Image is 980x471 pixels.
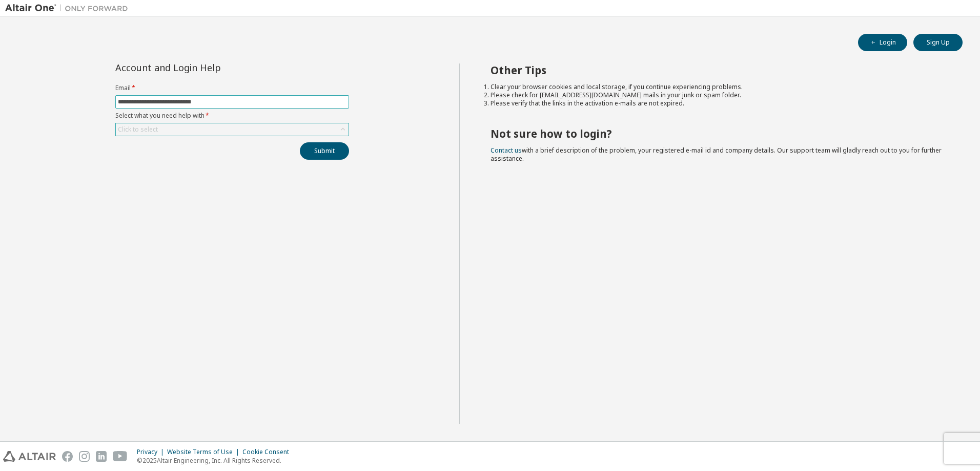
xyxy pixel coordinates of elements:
span: with a brief description of the problem, your registered e-mail id and company details. Our suppo... [491,146,942,163]
li: Clear your browser cookies and local storage, if you continue experiencing problems. [491,83,945,91]
label: Select what you need help with [115,112,349,120]
img: facebook.svg [62,451,73,462]
li: Please verify that the links in the activation e-mails are not expired. [491,99,945,108]
li: Please check for [EMAIL_ADDRESS][DOMAIN_NAME] mails in your junk or spam folder. [491,91,945,99]
img: altair_logo.svg [3,451,56,462]
img: instagram.svg [79,451,90,462]
h2: Other Tips [491,63,945,77]
img: Altair One [5,3,133,13]
button: Submit [300,142,349,160]
div: Cookie Consent [242,448,295,456]
h2: Not sure how to login? [491,127,945,140]
div: Account and Login Help [115,63,302,72]
button: Login [858,34,907,51]
p: © 2025 Altair Engineering, Inc. All Rights Reserved. [137,456,295,465]
label: Email [115,84,349,92]
button: Sign Up [913,34,963,51]
img: youtube.svg [113,451,128,462]
div: Click to select [118,125,158,134]
div: Click to select [116,123,349,136]
a: Contact us [491,146,522,155]
img: linkedin.svg [96,451,107,462]
div: Website Terms of Use [167,448,242,456]
div: Privacy [137,448,167,456]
